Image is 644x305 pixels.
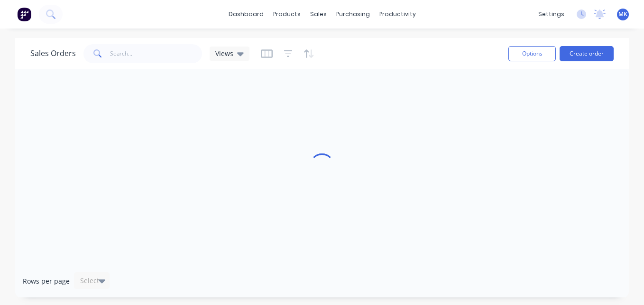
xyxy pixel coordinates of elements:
img: Factory [17,7,31,21]
div: purchasing [331,7,375,21]
div: Select... [80,276,105,286]
button: Create order [560,46,614,61]
button: Options [508,46,556,61]
h1: Sales Orders [30,49,76,58]
span: MK [618,10,627,19]
div: productivity [375,7,421,21]
div: products [268,7,305,21]
div: settings [534,7,569,21]
div: sales [305,7,331,21]
input: Search... [110,44,202,63]
span: Views [215,48,233,58]
a: dashboard [224,7,268,21]
span: Rows per page [23,276,70,286]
